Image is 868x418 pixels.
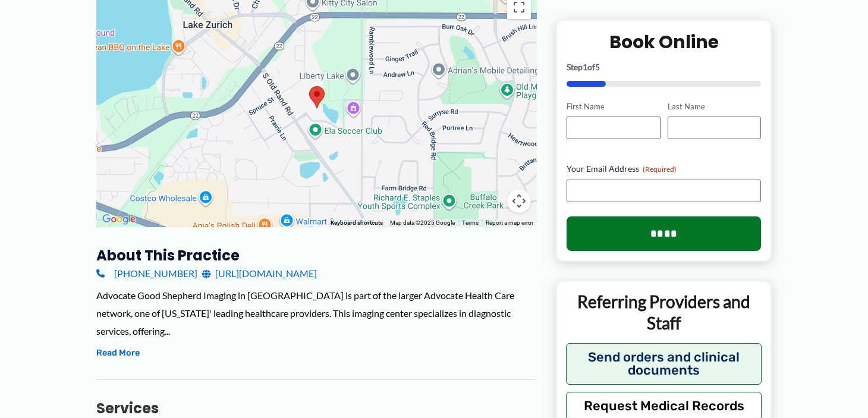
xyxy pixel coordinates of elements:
label: Last Name [668,100,761,112]
h2: Book Online [567,30,761,53]
a: Open this area in Google Maps (opens a new window) [99,212,139,227]
a: Terms (opens in new tab) [462,219,479,226]
h3: About this practice [96,246,537,265]
label: Your Email Address [567,163,761,175]
h3: Services [96,399,537,417]
button: Map camera controls [507,189,531,213]
span: (Required) [643,165,677,174]
p: Referring Providers and Staff [566,291,762,334]
a: [URL][DOMAIN_NAME] [202,265,317,282]
span: 1 [583,61,587,71]
span: 5 [595,61,600,71]
span: Map data ©2025 Google [390,219,455,226]
label: First Name [567,100,660,112]
a: Report a map error [486,219,533,226]
button: Send orders and clinical documents [566,342,762,384]
button: Read More [96,346,140,360]
div: Advocate Good Shepherd Imaging in [GEOGRAPHIC_DATA] is part of the larger Advocate Health Care ne... [96,287,537,340]
p: Step of [567,62,761,71]
a: [PHONE_NUMBER] [96,265,197,282]
button: Keyboard shortcuts [331,219,383,227]
img: Google [99,212,139,227]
